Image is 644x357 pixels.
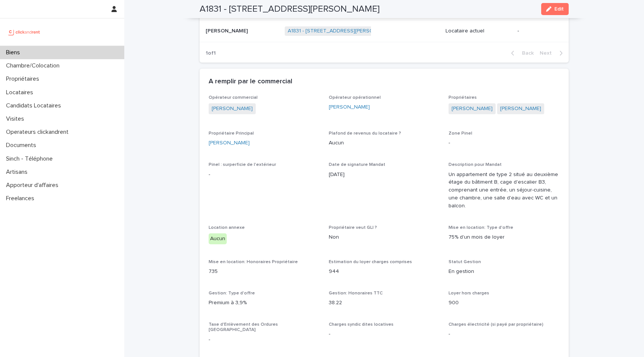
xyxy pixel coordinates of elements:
[446,28,511,34] p: Locataire actuel
[449,95,477,100] span: Propriétaires
[329,322,394,327] span: Charges syndic dites locatives
[3,115,30,123] p: Visites
[329,330,440,338] p: -
[329,291,383,296] span: Gestion: Honoraires TTC
[209,322,278,332] span: Taxe d'Enlèvement des Ordures [GEOGRAPHIC_DATA]
[329,299,440,307] p: 38.22
[449,131,472,136] span: Zone Pinel
[6,25,43,40] img: UCB0brd3T0yccxBKYDjQ
[449,322,543,327] span: Charges électricité (si payé par propriétaire)
[537,50,569,57] button: Next
[206,26,249,34] p: [PERSON_NAME]
[3,102,67,109] p: Candidats Locataires
[329,171,440,179] p: [DATE]
[209,78,292,86] h2: A remplir par le commercial
[449,139,560,147] p: -
[209,131,254,136] span: Propriétaire Principal
[500,105,541,113] a: [PERSON_NAME]
[452,105,493,113] a: [PERSON_NAME]
[449,233,560,241] p: 75% d'un mois de loyer
[449,260,481,264] span: Statut Gestion
[209,162,276,167] span: Pinel : surperficie de l'extérieur
[209,95,258,100] span: Opérateur commercial
[3,182,64,189] p: Apporteur d'affaires
[329,139,440,147] p: Aucun
[209,171,320,179] p: -
[3,129,75,136] p: Operateurs clickandrent
[3,195,40,202] p: Freelances
[3,75,45,83] p: Propriétaires
[449,299,560,307] p: 900
[329,162,385,167] span: Date de signature Mandat
[329,225,377,230] span: Propriétaire veut GLI ?
[209,268,320,276] p: 735
[3,169,34,176] p: Artisans
[449,268,560,276] p: En gestion
[212,105,253,113] a: [PERSON_NAME]
[209,260,298,264] span: Mise en location: Honoraires Propriétaire
[200,44,222,63] p: 1 of 1
[449,291,489,296] span: Loyer hors charges
[209,139,250,147] a: [PERSON_NAME]
[541,3,569,15] button: Edit
[505,50,537,57] button: Back
[209,225,245,230] span: Location annexe
[540,51,556,56] span: Next
[449,171,560,210] p: Un appartement de type 2 situé au deuxième étage du bâtiment B, cage d'escalier B3, comprenant un...
[3,142,42,149] p: Documents
[329,260,412,264] span: Estimation du loyer charges comprises
[329,233,440,241] p: Non
[449,225,513,230] span: Mise en location: Type d'offre
[449,330,560,338] p: -
[209,336,320,344] p: -
[3,62,66,69] p: Chambre/Colocation
[449,162,502,167] span: Description pour Mandat
[329,95,381,100] span: Opérateur opérationnel
[288,28,396,34] a: A1831 - [STREET_ADDRESS][PERSON_NAME]
[209,291,255,296] span: Gestion: Type d'offre
[3,49,26,56] p: Biens
[517,51,534,56] span: Back
[200,20,569,42] tr: [PERSON_NAME][PERSON_NAME] A1831 - [STREET_ADDRESS][PERSON_NAME] Locataire actuel-
[329,268,440,276] p: 944
[517,28,557,34] p: -
[554,6,564,12] span: Edit
[3,155,59,162] p: Sinch - Téléphone
[209,233,227,244] div: Aucun
[3,89,39,96] p: Locataires
[200,4,380,15] h2: A1831 - [STREET_ADDRESS][PERSON_NAME]
[329,131,401,136] span: Plafond de revenus du locataire ?
[209,299,320,307] p: Premium à 3,9%
[329,103,370,111] a: [PERSON_NAME]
